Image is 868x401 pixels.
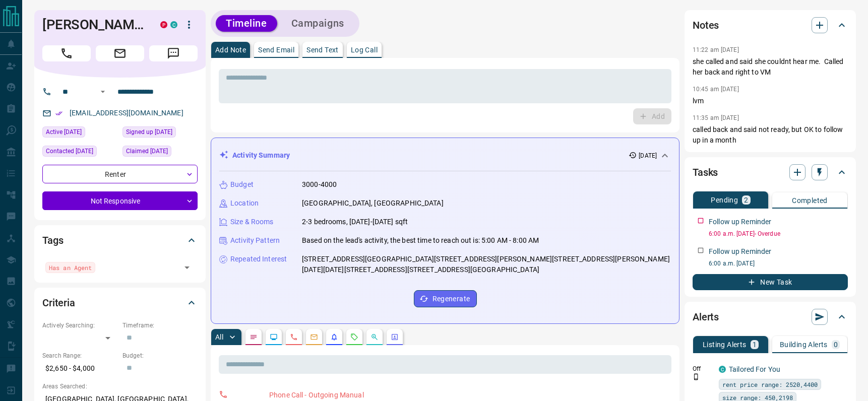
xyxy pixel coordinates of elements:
h2: Tasks [693,164,718,180]
svg: Requests [350,333,358,341]
p: Off [693,364,713,373]
p: $2,650 - $4,000 [42,360,117,377]
h2: Alerts [693,309,719,325]
p: Pending [711,196,738,204]
div: Mon Aug 11 2025 [42,126,117,141]
span: Message [149,45,198,61]
span: Signed up [DATE] [126,127,172,137]
p: Timeframe: [122,321,198,330]
p: Log Call [351,46,378,53]
svg: Opportunities [370,333,379,341]
div: Renter [42,165,198,183]
p: 6:00 a.m. [DATE] - Overdue [709,229,848,238]
div: Alerts [693,305,848,329]
svg: Lead Browsing Activity [270,333,278,341]
p: 11:35 am [DATE] [693,114,739,121]
span: Claimed [DATE] [126,146,168,156]
svg: Notes [250,333,258,341]
h1: [PERSON_NAME] [42,17,145,33]
div: Tue Jun 24 2025 [122,126,198,141]
div: Tasks [693,160,848,184]
p: Activity Summary [232,150,290,161]
p: All [215,333,223,341]
div: condos.ca [170,21,177,28]
p: Listing Alerts [703,341,747,348]
div: Tags [42,228,198,252]
button: Open [97,86,109,98]
div: Mon Aug 11 2025 [42,146,117,160]
p: Location [230,198,259,209]
a: Tailored For You [729,365,780,373]
p: Areas Searched: [42,382,198,391]
span: Call [42,45,91,61]
p: 0 [834,341,838,348]
p: Follow up Reminder [709,246,771,257]
p: Size & Rooms [230,217,274,227]
div: Notes [693,13,848,37]
svg: Push Notification Only [693,373,700,380]
p: Activity Pattern [230,235,280,246]
p: Send Email [258,46,294,53]
svg: Calls [290,333,298,341]
p: [DATE] [639,151,657,160]
p: 11:22 am [DATE] [693,46,739,53]
p: 3000-4000 [302,179,337,190]
p: Actively Searching: [42,321,117,330]
svg: Email Verified [55,110,63,117]
p: Follow up Reminder [709,217,771,227]
span: Email [96,45,144,61]
button: New Task [693,274,848,290]
p: Add Note [215,46,246,53]
div: property.ca [160,21,167,28]
p: Phone Call - Outgoing Manual [269,390,667,400]
h2: Criteria [42,295,75,311]
span: Active [DATE] [46,127,82,137]
div: Not Responsive [42,191,198,210]
svg: Listing Alerts [330,333,338,341]
button: Open [180,260,194,275]
p: called back and said not ready, but OK to follow up in a month [693,124,848,146]
span: Contacted [DATE] [46,146,93,156]
div: Criteria [42,291,198,315]
p: lvm [693,96,848,106]
p: 2 [744,196,748,204]
p: Repeated Interest [230,254,287,264]
h2: Tags [42,232,63,248]
p: Send Text [306,46,339,53]
p: Based on the lead's activity, the best time to reach out is: 5:00 AM - 8:00 AM [302,235,539,246]
button: Campaigns [281,15,354,32]
p: 10:45 am [DATE] [693,86,739,93]
svg: Emails [310,333,318,341]
button: Timeline [216,15,277,32]
p: Budget: [122,351,198,360]
div: condos.ca [719,366,726,373]
p: [STREET_ADDRESS][GEOGRAPHIC_DATA][STREET_ADDRESS][PERSON_NAME][STREET_ADDRESS][PERSON_NAME][DATE]... [302,254,671,275]
button: Regenerate [414,290,477,307]
div: Tue Jun 24 2025 [122,146,198,160]
span: rent price range: 2520,4400 [722,379,818,389]
p: Completed [792,197,828,204]
p: [GEOGRAPHIC_DATA], [GEOGRAPHIC_DATA] [302,198,444,209]
p: Budget [230,179,254,190]
p: 1 [753,341,757,348]
svg: Agent Actions [391,333,399,341]
span: Has an Agent [49,262,92,273]
p: 2-3 bedrooms, [DATE]-[DATE] sqft [302,217,408,227]
a: [EMAIL_ADDRESS][DOMAIN_NAME] [70,109,183,117]
p: 6:00 a.m. [DATE] [709,259,848,268]
p: Search Range: [42,351,117,360]
p: she called and said she couldnt hear me. Called her back and right to VM [693,56,848,78]
div: Activity Summary[DATE] [219,146,671,165]
p: Building Alerts [780,341,828,348]
h2: Notes [693,17,719,33]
